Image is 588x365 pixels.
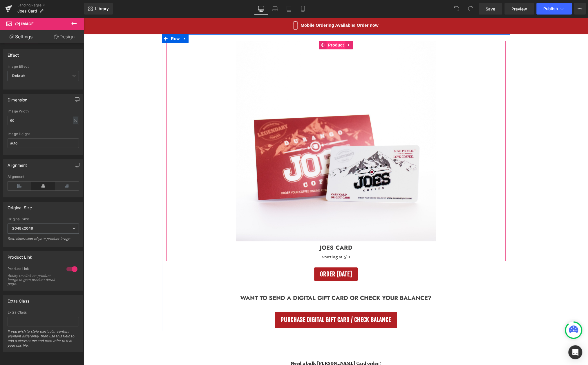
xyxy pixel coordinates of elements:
[536,3,572,15] button: Publish
[8,329,79,352] div: If you wish to style particular content element differently, then use this field to add a class n...
[8,295,29,303] div: Extra Class
[8,160,27,168] div: Alignment
[8,202,32,210] div: Original Size
[262,23,269,32] a: Expand / Collapse
[82,276,422,286] h3: Want to send a digital Gift card or check your balance?
[84,3,113,15] a: New Library
[486,6,495,12] span: Save
[97,17,105,26] a: Expand / Collapse
[236,227,268,234] a: Joes Card
[254,3,268,15] a: Desktop
[8,138,79,148] input: auto
[8,116,79,125] input: auto
[86,17,97,26] span: Row
[209,4,214,12] img: black-realistic-smartphone_177006-138.webp
[73,117,78,124] div: %
[85,236,419,244] p: Starting at $10
[243,23,262,32] span: Product
[191,294,313,311] a: Purchase DIgital Gift Card / check balance
[465,3,476,15] button: Redo
[8,217,79,221] div: Original Size
[568,345,582,359] div: Open Intercom Messenger
[296,3,310,15] a: Mobile
[12,74,25,78] b: Default
[8,251,32,260] div: Product Link
[8,175,79,179] div: Alignment
[12,226,33,230] b: 2048x2048
[268,3,282,15] a: Laptop
[8,132,79,136] div: Image Height
[207,343,298,350] span: Need a bulk [PERSON_NAME] Card order?
[8,274,60,286] div: Ability to click on product image to goto product detail page.
[511,6,527,12] span: Preview
[8,109,79,113] div: Image Width
[197,298,307,307] span: Purchase DIgital Gift Card / check balance
[95,6,109,11] span: Library
[236,253,268,260] span: ORDER [DATE]
[8,237,79,245] div: Real dimension of your product image
[8,310,79,314] div: Extra Class
[17,9,37,13] span: Joes Card
[574,3,586,15] button: More
[8,94,28,102] div: Dimension
[15,22,34,26] span: (P) Image
[282,3,296,15] a: Tablet
[17,3,84,8] a: Landing Pages
[451,3,462,15] button: Undo
[8,49,19,58] div: Effect
[8,65,79,69] div: Image Effect
[43,30,85,43] a: Design
[152,23,352,224] img: Joes Card
[8,266,61,273] div: Product Link
[504,3,534,15] a: Preview
[230,250,274,263] a: ORDER [DATE]
[543,6,558,11] span: Publish
[49,4,455,12] span: Mobile Ordering Available! Order now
